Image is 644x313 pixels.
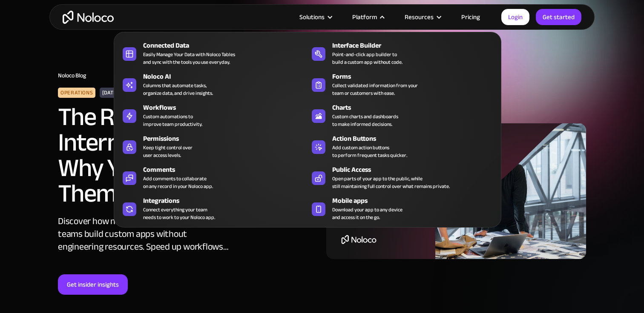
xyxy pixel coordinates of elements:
[332,40,500,51] div: Interface Builder
[58,72,586,79] h1: Noloco Blog
[308,132,497,161] a: Action ButtonsAdd custom action buttonsto perform frequent tasks quicker.
[332,71,500,82] div: Forms
[332,51,402,66] div: Point-and-click app builder to build a custom app without code.
[332,196,500,206] div: Mobile apps
[451,11,491,23] a: Pricing
[118,132,308,161] a: PermissionsKeep tight control overuser access levels.
[143,51,235,66] div: Easily Manage Your Data with Noloco Tables and sync with the tools you use everyday.
[58,274,128,295] a: Get insider insights
[308,39,497,68] a: Interface BuilderPoint-and-click app builder tobuild a custom app without code.
[143,175,213,190] div: Add comments to collaborate on any record in your Noloco app.
[143,113,202,128] div: Custom automations to improve team productivity.
[100,88,121,98] div: [DATE]
[394,11,451,23] div: Resources
[118,194,308,223] a: IntegrationsConnect everything your teamneeds to work to your Noloco app.
[501,9,529,25] a: Login
[332,144,407,159] div: Add custom action buttons to perform frequent tasks quicker.
[332,102,500,113] div: Charts
[118,70,308,99] a: Noloco AIColumns that automate tasks,organize data, and drive insights.
[289,11,342,23] div: Solutions
[58,88,95,98] div: Operations
[143,102,311,113] div: Workflows
[308,163,497,192] a: Public AccessOpen parts of your app to the public, whilestill maintaining full control over what ...
[342,11,394,23] div: Platform
[332,82,418,97] div: Collect validated information from your team or customers with ease.
[332,113,398,128] div: Custom charts and dashboards to make informed decisions.
[405,11,434,23] div: Resources
[143,82,213,97] div: Columns that automate tasks, organize data, and drive insights.
[118,39,308,68] a: Connected DataEasily Manage Your Data with Noloco Tablesand sync with the tools you use everyday.
[114,20,501,228] nav: Platform
[308,194,497,223] a: Mobile appsDownload your app to any deviceand access it on the go.
[352,11,377,23] div: Platform
[143,40,311,51] div: Connected Data
[143,165,311,175] div: Comments
[58,104,292,206] h2: The Rise of No-Code Internal Tools (and Why Your Team Needs Them)
[332,206,402,221] span: Download your app to any device and access it on the go.
[332,175,450,190] div: Open parts of your app to the public, while still maintaining full control over what remains priv...
[332,165,500,175] div: Public Access
[58,215,233,253] div: Discover how no-code internal tools help teams build custom apps without engineering resources. S...
[299,11,325,23] div: Solutions
[143,196,311,206] div: Integrations
[332,134,500,144] div: Action Buttons
[143,71,311,82] div: Noloco AI
[143,134,311,144] div: Permissions
[63,11,114,24] a: home
[118,163,308,192] a: CommentsAdd comments to collaborateon any record in your Noloco app.
[308,101,497,130] a: ChartsCustom charts and dashboardsto make informed decisions.
[143,144,193,159] div: Keep tight control over user access levels.
[118,101,308,130] a: WorkflowsCustom automations toimprove team productivity.
[536,9,581,25] a: Get started
[308,70,497,99] a: FormsCollect validated information from yourteam or customers with ease.
[143,206,215,221] div: Connect everything your team needs to work to your Noloco app.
